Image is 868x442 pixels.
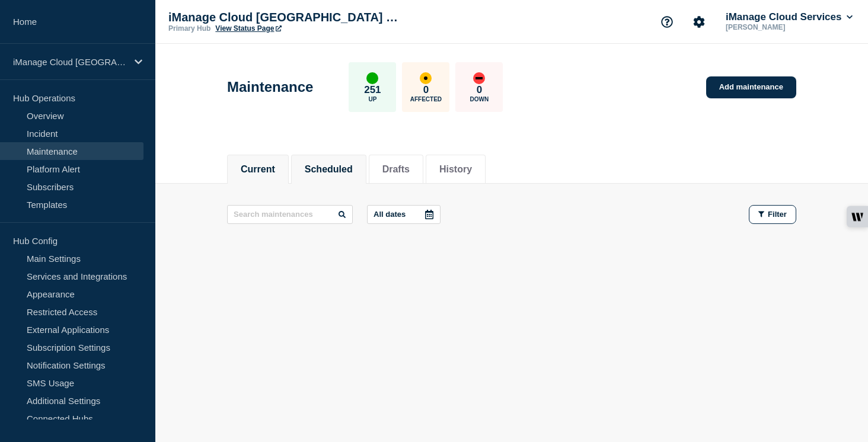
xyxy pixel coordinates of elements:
[13,57,127,67] p: iManage Cloud [GEOGRAPHIC_DATA] Data Center
[366,72,378,84] div: up
[706,76,796,98] a: Add maintenance
[367,205,441,224] button: All dates
[423,84,429,96] p: 0
[227,79,313,95] h1: Maintenance
[473,72,485,84] div: down
[420,72,432,84] div: affected
[305,164,353,175] button: Scheduled
[382,164,410,175] button: Drafts
[168,11,406,24] p: iManage Cloud [GEOGRAPHIC_DATA] Data Center
[723,11,855,23] button: iManage Cloud Services
[723,23,847,31] p: [PERSON_NAME]
[477,84,482,96] p: 0
[241,164,275,175] button: Current
[655,9,679,34] button: Support
[374,210,406,219] p: All dates
[470,96,489,103] p: Down
[368,96,376,103] p: Up
[215,24,281,33] a: View Status Page
[364,84,381,96] p: 251
[227,205,353,224] input: Search maintenances
[439,164,472,175] button: History
[168,24,210,33] p: Primary Hub
[410,96,442,103] p: Affected
[768,210,787,219] span: Filter
[687,9,711,34] button: Account settings
[749,205,796,224] button: Filter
